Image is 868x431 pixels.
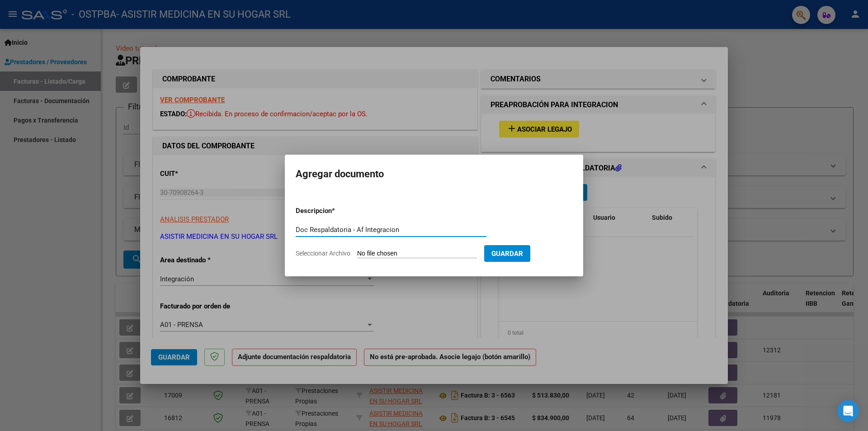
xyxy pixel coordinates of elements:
button: Guardar [484,245,530,262]
span: Seleccionar Archivo [296,250,350,257]
p: Descripcion [296,206,379,216]
span: Guardar [491,250,523,258]
div: Open Intercom Messenger [837,400,859,422]
h2: Agregar documento [296,166,572,183]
